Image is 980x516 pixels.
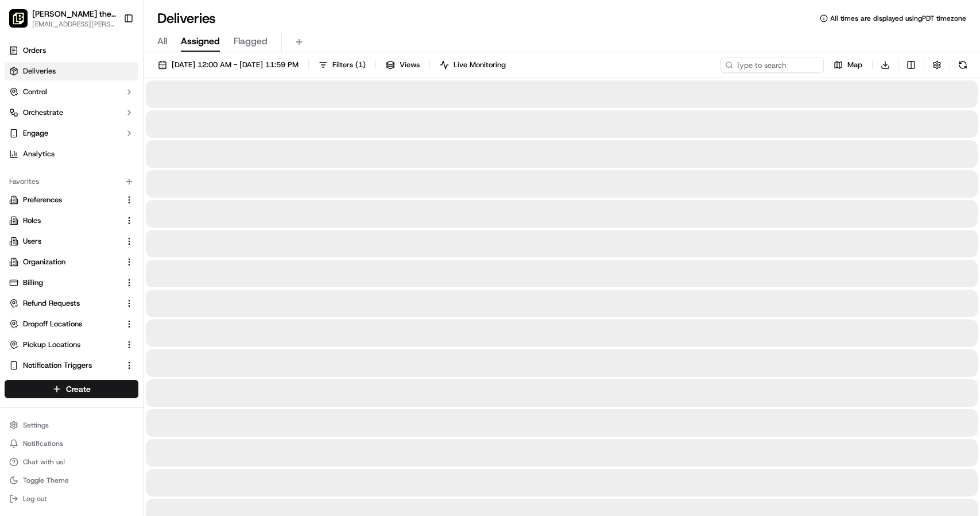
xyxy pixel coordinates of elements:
span: Orchestrate [23,107,63,118]
span: Engage [23,128,48,138]
button: Refresh [955,57,971,73]
button: Live Monitoring [435,57,511,73]
button: Map [828,57,867,73]
button: [PERSON_NAME] the Greek ([GEOGRAPHIC_DATA]) [32,8,117,20]
span: Pickup Locations [23,340,80,350]
span: Organization [23,257,65,267]
button: Settings [5,417,138,433]
span: Create [66,383,91,395]
button: Chat with us! [5,454,138,470]
a: Roles [9,215,120,226]
span: Users [23,236,41,247]
a: Users [9,236,120,247]
h1: Deliveries [157,9,216,28]
button: Users [5,232,138,251]
span: Toggle Theme [23,476,69,485]
a: Orders [5,41,138,60]
img: Nick the Greek (Berkeley) [9,9,28,28]
span: Analytics [23,149,55,159]
span: Settings [23,421,49,430]
span: [DATE] 12:00 AM - [DATE] 11:59 PM [172,60,299,70]
span: Preferences [23,195,62,205]
button: Organization [5,253,138,271]
a: Pickup Locations [9,340,120,350]
span: Refund Requests [23,298,80,309]
a: Refund Requests [9,298,120,309]
a: Notification Triggers [9,360,120,371]
span: ( 1 ) [355,60,366,70]
a: Preferences [9,195,120,205]
button: Engage [5,124,138,143]
a: Billing [9,278,120,288]
span: Live Monitoring [454,60,506,70]
span: Dropoff Locations [23,319,82,329]
a: Organization [9,257,120,267]
span: All [157,34,167,48]
button: Orchestrate [5,103,138,122]
span: Billing [23,278,43,288]
button: Pickup Locations [5,336,138,354]
button: Filters(1) [313,57,371,73]
a: Analytics [5,145,138,163]
a: Dropoff Locations [9,319,120,329]
span: Deliveries [23,66,56,76]
span: Flagged [234,34,268,48]
div: Favorites [5,172,138,191]
button: Dropoff Locations [5,315,138,333]
button: Control [5,83,138,101]
span: Assigned [181,34,220,48]
button: Views [381,57,425,73]
button: Notification Triggers [5,356,138,375]
span: Filters [332,60,366,70]
a: Deliveries [5,62,138,80]
span: Control [23,87,47,97]
span: Notification Triggers [23,360,92,371]
button: Billing [5,274,138,292]
span: All times are displayed using PDT timezone [830,14,966,23]
span: Views [400,60,420,70]
button: Notifications [5,436,138,452]
span: Orders [23,45,46,56]
button: Refund Requests [5,294,138,313]
button: Nick the Greek (Berkeley)[PERSON_NAME] the Greek ([GEOGRAPHIC_DATA])[EMAIL_ADDRESS][PERSON_NAME][... [5,5,119,32]
span: Log out [23,494,47,503]
span: Notifications [23,439,63,448]
button: Preferences [5,191,138,209]
span: Chat with us! [23,457,65,467]
button: Roles [5,211,138,230]
button: Create [5,380,138,398]
button: Log out [5,491,138,507]
button: Toggle Theme [5,472,138,488]
input: Type to search [721,57,824,73]
span: Map [847,60,862,70]
span: Roles [23,215,41,226]
button: [DATE] 12:00 AM - [DATE] 11:59 PM [153,57,304,73]
button: [EMAIL_ADDRESS][PERSON_NAME][DOMAIN_NAME] [32,20,117,29]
